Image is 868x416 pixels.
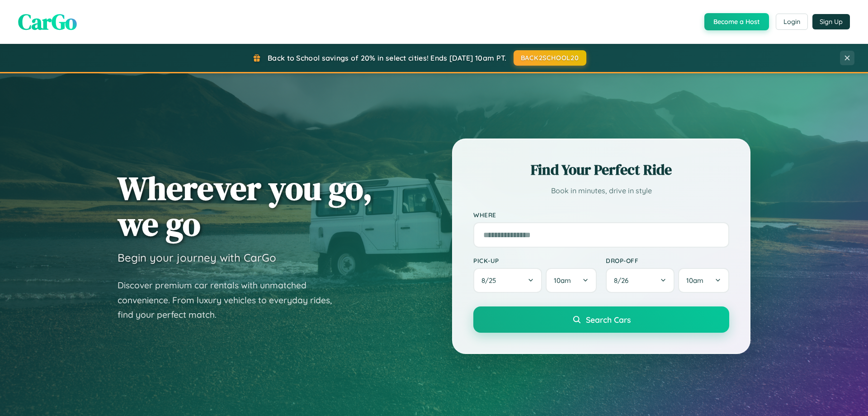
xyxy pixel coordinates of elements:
p: Book in minutes, drive in style [473,184,729,197]
h2: Find Your Perfect Ride [473,160,729,180]
button: 10am [546,268,597,293]
h3: Begin your journey with CarGo [118,251,276,264]
button: 8/25 [473,268,542,293]
button: Login [776,14,808,30]
span: 8 / 25 [481,276,500,285]
span: 8 / 26 [614,276,633,285]
span: Back to School savings of 20% in select cities! Ends [DATE] 10am PT. [268,53,506,62]
span: 10am [686,276,703,285]
button: BACK2SCHOOL20 [514,50,586,66]
button: Search Cars [473,306,729,333]
label: Drop-off [606,257,729,264]
button: 8/26 [606,268,675,293]
button: 10am [678,268,729,293]
span: 10am [554,276,571,285]
span: Search Cars [586,315,631,325]
h1: Wherever you go, we go [118,170,373,242]
span: CarGo [18,7,77,37]
button: Sign Up [812,14,850,29]
label: Pick-up [473,257,597,264]
button: Become a Host [704,13,769,30]
label: Where [473,211,729,219]
p: Discover premium car rentals with unmatched convenience. From luxury vehicles to everyday rides, ... [118,278,344,322]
